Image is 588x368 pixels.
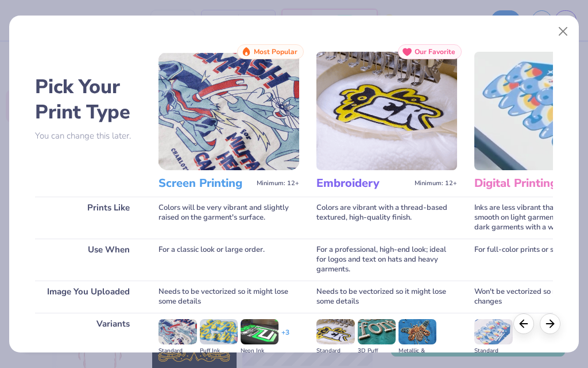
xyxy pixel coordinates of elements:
[257,179,299,187] span: Minimum: 12+
[158,197,299,239] div: Colors will be very vibrant and slightly raised on the garment's surface.
[316,239,457,281] div: For a professional, high-end look; ideal for logos and text on hats and heavy garments.
[254,48,297,56] span: Most Popular
[241,346,278,356] div: Neon Ink
[474,319,512,344] img: Standard
[358,346,396,356] div: 3D Puff
[415,179,457,187] span: Minimum: 12+
[158,346,196,356] div: Standard
[241,319,278,344] img: Neon Ink
[552,21,574,43] button: Close
[399,319,436,344] img: Metallic & Glitter
[316,52,457,170] img: Embroidery
[158,176,252,191] h3: Screen Printing
[358,319,396,344] img: 3D Puff
[316,319,354,344] img: Standard
[200,319,238,344] img: Puff Ink
[35,239,141,281] div: Use When
[316,346,354,356] div: Standard
[35,74,141,125] h2: Pick Your Print Type
[35,281,141,313] div: Image You Uploaded
[281,328,289,347] div: + 3
[415,48,455,56] span: Our Favorite
[158,239,299,281] div: For a classic look or large order.
[158,281,299,313] div: Needs to be vectorized so it might lose some details
[399,346,436,366] div: Metallic & Glitter
[158,319,196,344] img: Standard
[158,52,299,170] img: Screen Printing
[200,346,238,356] div: Puff Ink
[35,131,141,141] p: You can change this later.
[474,346,512,356] div: Standard
[474,176,568,191] h3: Digital Printing
[316,197,457,239] div: Colors are vibrant with a thread-based textured, high-quality finish.
[35,197,141,239] div: Prints Like
[316,176,410,191] h3: Embroidery
[316,281,457,313] div: Needs to be vectorized so it might lose some details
